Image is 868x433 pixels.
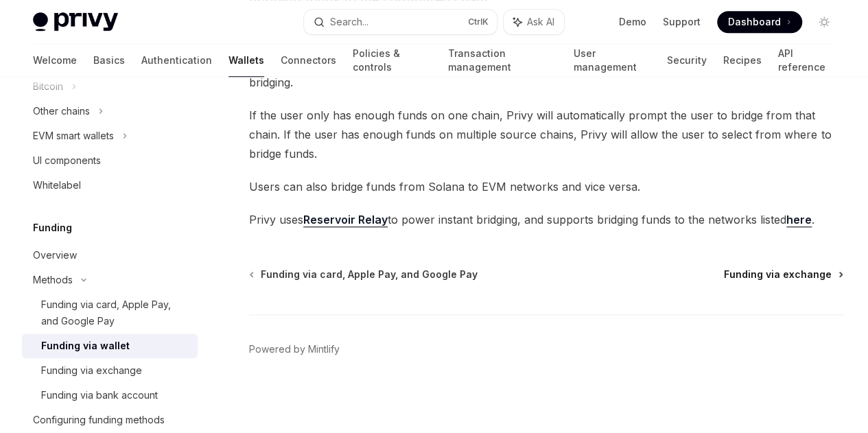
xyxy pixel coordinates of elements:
div: Configuring funding methods [33,412,165,428]
span: Ctrl K [468,16,489,27]
a: Funding via bank account [22,383,198,408]
div: Funding via card, Apple Pay, and Google Pay [41,296,189,329]
span: Users can also bridge funds from Solana to EVM networks and vice versa. [249,177,843,196]
a: Funding via card, Apple Pay, and Google Pay [22,292,198,333]
button: Toggle dark mode [813,11,835,33]
span: If the user only has enough funds on one chain, Privy will automatically prompt the user to bridg... [249,106,843,163]
div: Funding via wallet [41,338,130,354]
span: Ask AI [527,15,554,29]
a: Transaction management [448,44,557,77]
button: Search...CtrlK [304,10,497,34]
div: Funding via exchange [41,362,142,379]
a: Whitelabel [22,173,198,198]
h5: Funding [33,220,72,236]
div: Other chains [33,103,90,119]
a: Policies & controls [353,44,432,77]
a: Funding via exchange [724,268,842,281]
span: Funding via card, Apple Pay, and Google Pay [261,268,478,281]
a: here [786,213,812,227]
a: API reference [777,44,835,77]
a: Overview [22,243,198,268]
a: Support [663,15,701,29]
div: UI components [33,152,101,169]
a: Wallets [228,44,264,77]
a: Demo [619,15,646,29]
a: Basics [93,44,125,77]
a: User management [573,44,650,77]
a: Connectors [281,44,336,77]
span: Privy uses to power instant bridging, and supports bridging funds to the networks listed . [249,210,843,229]
div: Search... [330,14,368,30]
div: Methods [33,272,73,288]
a: Reservoir Relay [303,213,388,227]
a: Funding via card, Apple Pay, and Google Pay [250,268,478,281]
a: Security [667,44,706,77]
button: Ask AI [504,10,564,34]
a: UI components [22,148,198,173]
span: Dashboard [728,15,781,29]
a: Dashboard [717,11,802,33]
a: Funding via wallet [22,333,198,358]
span: Funding via exchange [724,268,832,281]
img: light logo [33,12,118,32]
div: EVM smart wallets [33,128,114,144]
a: Authentication [141,44,212,77]
div: Whitelabel [33,177,81,194]
a: Powered by Mintlify [249,342,340,356]
a: Recipes [723,44,761,77]
a: Welcome [33,44,77,77]
div: Funding via bank account [41,387,158,403]
a: Configuring funding methods [22,408,198,432]
div: Overview [33,247,77,264]
a: Funding via exchange [22,358,198,383]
